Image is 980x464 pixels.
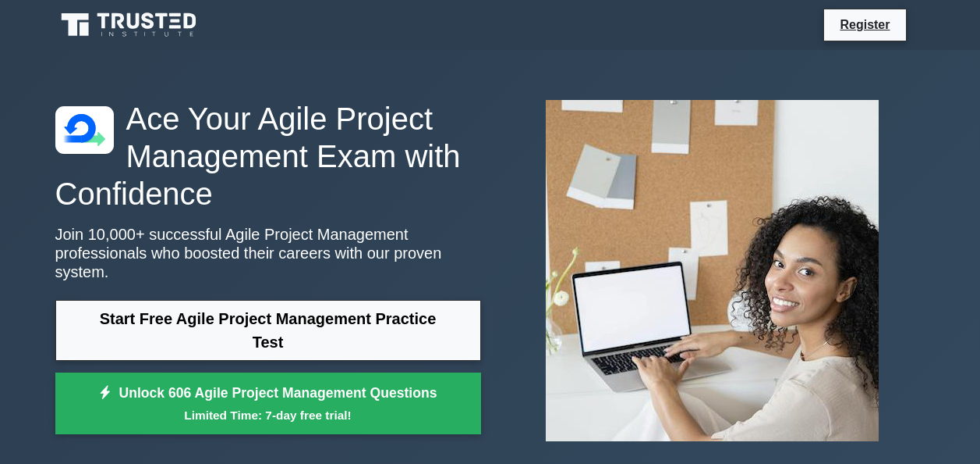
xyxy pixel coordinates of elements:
[55,225,481,281] p: Join 10,000+ successful Agile Project Management professionals who boosted their careers with our...
[55,300,481,361] a: Start Free Agile Project Management Practice Test
[55,373,481,435] a: Unlock 606 Agile Project Management QuestionsLimited Time: 7-day free trial!
[830,15,899,34] a: Register
[75,406,462,424] small: Limited Time: 7-day free trial!
[55,100,481,212] h1: Ace Your Agile Project Management Exam with Confidence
